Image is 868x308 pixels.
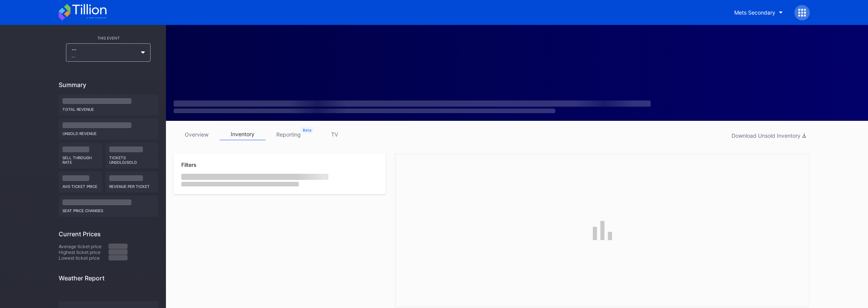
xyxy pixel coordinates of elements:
button: Mets Secondary [729,5,789,20]
div: Weather Report [59,274,158,282]
button: Download Unsold Inventory [728,130,810,141]
div: -- [72,46,138,59]
div: Download Unsold Inventory [732,132,806,139]
a: reporting [266,128,312,140]
a: inventory [220,128,266,140]
div: This Event [59,36,158,40]
div: Revenue per ticket [109,181,154,189]
div: Avg ticket price [62,181,99,189]
div: Mets Secondary [734,9,775,16]
div: Filters [181,161,378,168]
div: Unsold Revenue [62,128,154,136]
div: -- [72,54,138,59]
div: Highest ticket price [59,249,108,255]
div: Summary [59,81,158,89]
a: TV [312,128,358,140]
div: Average ticket price [59,244,108,249]
div: Current Prices [59,230,158,238]
div: Sell Through Rate [62,152,99,165]
div: Total Revenue [62,104,154,112]
a: overview [174,128,220,140]
div: seat price changes [62,205,154,213]
div: Lowest ticket price [59,255,108,261]
div: Tickets Unsold/Sold [109,152,154,165]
